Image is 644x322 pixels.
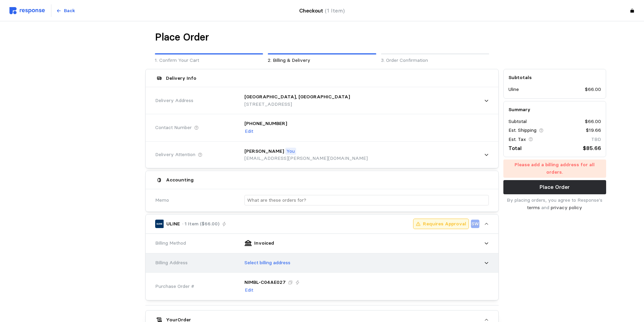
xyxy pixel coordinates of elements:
[244,120,287,127] p: [PHONE_NUMBER]
[299,6,345,15] h4: Checkout
[503,197,606,211] p: By placing orders, you agree to Response's and
[146,215,498,233] button: ULINE· 1 Item ($66.00)Requires ApprovalSW
[471,220,479,228] p: SW
[146,234,498,300] div: ULINE· 1 Item ($66.00)Requires ApprovalSW
[182,220,219,228] p: · 1 Item ($66.00)
[244,101,350,108] p: [STREET_ADDRESS]
[155,31,209,44] h1: Place Order
[244,155,368,162] p: [EMAIL_ADDRESS][PERSON_NAME][DOMAIN_NAME]
[245,128,253,135] p: Edit
[244,93,350,101] p: [GEOGRAPHIC_DATA], [GEOGRAPHIC_DATA]
[381,57,489,64] p: 3. Order Confirmation
[508,127,536,134] p: Est. Shipping
[155,151,195,158] span: Delivery Attention
[586,127,601,134] p: $19.66
[155,197,169,204] span: Memo
[551,204,582,210] a: privacy policy
[244,127,254,135] button: Edit
[503,180,606,194] button: Place Order
[166,75,196,82] h5: Delivery Info
[245,287,253,294] p: Edit
[527,204,540,210] a: terms
[254,240,274,247] p: Invoiced
[155,97,193,104] span: Delivery Address
[64,7,75,15] p: Back
[155,259,188,267] span: Billing Address
[166,220,180,228] p: ULINE
[585,86,601,93] p: $66.00
[155,240,186,247] span: Billing Method
[508,74,601,81] h5: Subtotals
[507,161,602,176] p: Please add a billing address for all orders.
[244,279,286,286] p: NIMBL-C04AE027
[247,195,486,205] input: What are these orders for?
[155,57,263,64] p: 1. Confirm Your Cart
[244,286,254,294] button: Edit
[325,7,345,14] span: (1 Item)
[9,7,45,14] img: svg%3e
[244,259,290,267] p: Select billing address
[423,220,466,228] p: Requires Approval
[508,144,522,152] p: Total
[508,118,527,125] p: Subtotal
[508,136,526,143] p: Est. Tax
[244,148,284,155] p: [PERSON_NAME]
[508,86,519,93] p: Uline
[540,183,570,191] p: Place Order
[155,124,192,131] span: Contact Number
[155,283,194,290] span: Purchase Order #
[166,176,194,183] h5: Accounting
[508,106,601,113] h5: Summary
[583,144,601,152] p: $85.66
[585,118,601,125] p: $66.00
[52,4,79,17] button: Back
[591,136,601,143] p: TBD
[268,57,376,64] p: 2. Billing & Delivery
[286,148,295,155] p: You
